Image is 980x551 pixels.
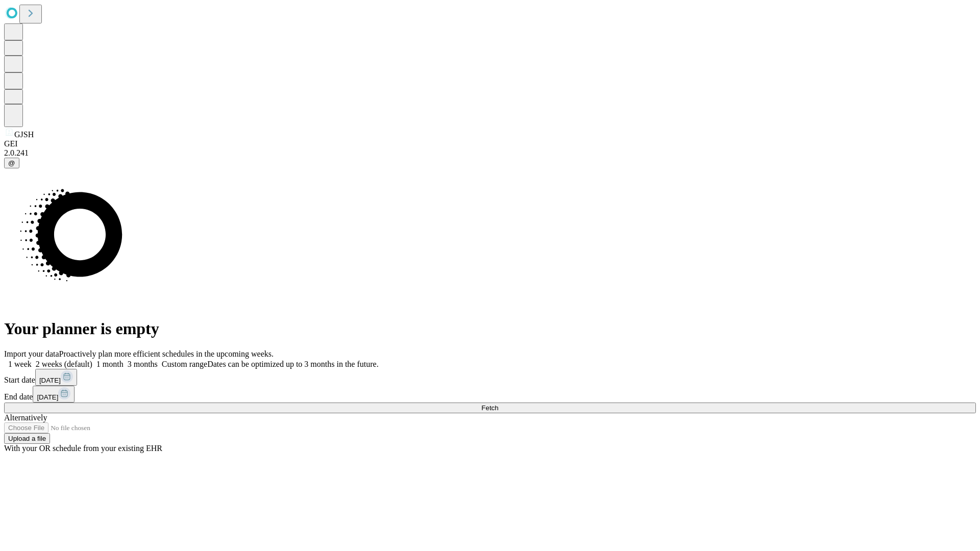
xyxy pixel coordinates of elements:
span: Alternatively [4,413,47,422]
span: Custom range [162,360,207,368]
button: Fetch [4,403,976,413]
h1: Your planner is empty [4,319,976,338]
span: 1 week [8,360,32,368]
div: GEI [4,139,976,148]
span: Dates can be optimized up to 3 months in the future. [207,360,378,368]
button: @ [4,158,19,168]
span: 1 month [96,360,124,368]
span: 3 months [128,360,158,368]
button: [DATE] [33,386,75,403]
span: [DATE] [37,393,58,401]
button: [DATE] [35,369,77,386]
span: @ [8,159,15,167]
span: With your OR schedule from your existing EHR [4,444,162,453]
button: Upload a file [4,433,50,444]
span: Fetch [481,404,498,412]
div: End date [4,386,976,403]
span: Proactively plan more efficient schedules in the upcoming weeks. [59,349,274,358]
span: GJSH [14,130,34,139]
div: 2.0.241 [4,148,976,158]
div: Start date [4,369,976,386]
span: [DATE] [39,377,61,384]
span: 2 weeks (default) [36,360,92,368]
span: Import your data [4,349,59,358]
